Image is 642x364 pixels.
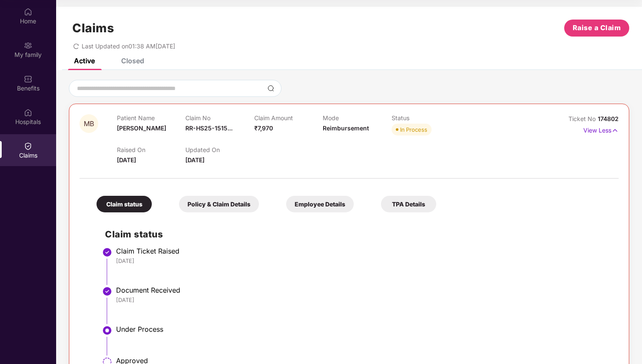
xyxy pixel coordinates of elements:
[564,20,629,37] button: Raise a Claim
[254,124,273,132] span: ₹7,970
[117,124,166,132] span: [PERSON_NAME]
[254,114,323,121] p: Claim Amount
[72,21,114,35] h1: Claims
[381,196,436,212] div: TPA Details
[573,23,621,33] span: Raise a Claim
[117,146,185,153] p: Raised On
[185,156,205,164] span: [DATE]
[73,42,79,50] span: redo
[24,8,32,16] img: svg+xml;base64,PHN2ZyBpZD0iSG9tZSIgeG1sbnM9Imh0dHA6Ly93d3cudzMub3JnLzIwMDAvc3ZnIiB3aWR0aD0iMjAiIG...
[323,114,391,121] p: Mode
[121,56,144,65] div: Closed
[392,114,460,121] p: Status
[116,325,610,333] div: Under Process
[97,196,152,212] div: Claim status
[84,120,94,127] span: MB
[117,114,185,121] p: Patient Name
[24,41,32,50] img: svg+xml;base64,PHN2ZyB3aWR0aD0iMjAiIGhlaWdodD0iMjAiIHZpZXdCb3g9IjAgMCAyMCAyMCIgZmlsbD0ibm9uZSIgeG...
[611,126,619,135] img: svg+xml;base64,PHN2ZyB4bWxucz0iaHR0cDovL3d3dy53My5vcmcvMjAwMC9zdmciIHdpZHRoPSIxNyIgaGVpZ2h0PSIxNy...
[116,296,610,304] div: [DATE]
[598,115,619,122] span: 174802
[24,108,32,117] img: svg+xml;base64,PHN2ZyBpZD0iSG9zcGl0YWxzIiB4bWxucz0iaHR0cDovL3d3dy53My5vcmcvMjAwMC9zdmciIHdpZHRoPS...
[74,56,95,65] div: Active
[179,196,259,212] div: Policy & Claim Details
[24,75,32,83] img: svg+xml;base64,PHN2ZyBpZD0iQmVuZWZpdHMiIHhtbG5zPSJodHRwOi8vd3d3LnczLm9yZy8yMDAwL3N2ZyIgd2lkdGg9Ij...
[185,146,254,153] p: Updated On
[267,85,274,92] img: svg+xml;base64,PHN2ZyBpZD0iU2VhcmNoLTMyeDMyIiB4bWxucz0iaHR0cDovL3d3dy53My5vcmcvMjAwMC9zdmciIHdpZH...
[185,114,254,121] p: Claim No
[583,124,619,135] p: View Less
[102,247,112,257] img: svg+xml;base64,PHN2ZyBpZD0iU3RlcC1Eb25lLTMyeDMyIiB4bWxucz0iaHR0cDovL3d3dy53My5vcmcvMjAwMC9zdmciIH...
[185,124,233,132] span: RR-HS25-1515...
[568,115,598,122] span: Ticket No
[102,286,112,296] img: svg+xml;base64,PHN2ZyBpZD0iU3RlcC1Eb25lLTMyeDMyIiB4bWxucz0iaHR0cDovL3d3dy53My5vcmcvMjAwMC9zdmciIH...
[323,124,369,132] span: Reimbursement
[116,247,610,255] div: Claim Ticket Raised
[286,196,354,212] div: Employee Details
[116,257,610,265] div: [DATE]
[102,325,112,336] img: svg+xml;base64,PHN2ZyBpZD0iU3RlcC1BY3RpdmUtMzJ4MzIiIHhtbG5zPSJodHRwOi8vd3d3LnczLm9yZy8yMDAwL3N2Zy...
[105,227,610,241] h2: Claim status
[400,125,427,134] div: In Process
[116,286,610,294] div: Document Received
[24,142,32,150] img: svg+xml;base64,PHN2ZyBpZD0iQ2xhaW0iIHhtbG5zPSJodHRwOi8vd3d3LnczLm9yZy8yMDAwL3N2ZyIgd2lkdGg9IjIwIi...
[117,156,136,164] span: [DATE]
[82,42,175,50] span: Last Updated on 01:38 AM[DATE]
